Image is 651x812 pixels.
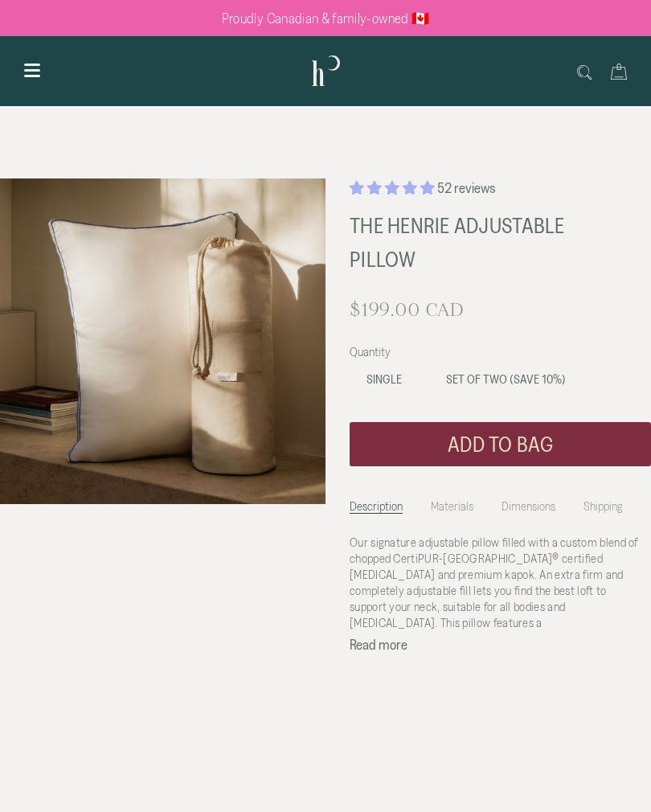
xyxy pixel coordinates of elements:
h1: The Henrie Adjustable Pillow [350,209,595,277]
button: Read more [350,638,407,652]
p: Proudly Canadian & family-owned 🇨🇦 [222,10,430,27]
button: Show menu [18,61,46,80]
button: Add to bag [350,422,651,466]
span: Single [366,372,402,386]
li: Dimensions [502,491,555,514]
span: 4.87 stars [350,180,437,195]
span: $199.00 CAD [350,299,464,319]
li: Shipping [583,491,623,514]
span: 52 reviews [437,180,495,195]
span: Set of Two (SAVE 10%) [446,372,566,386]
p: Our signature adjustable pillow filled with a custom blend of chopped CertiPUR-[GEOGRAPHIC_DATA] ... [350,535,639,631]
li: Description [350,491,403,514]
span: Quantity [350,345,395,359]
li: Materials [431,491,473,514]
